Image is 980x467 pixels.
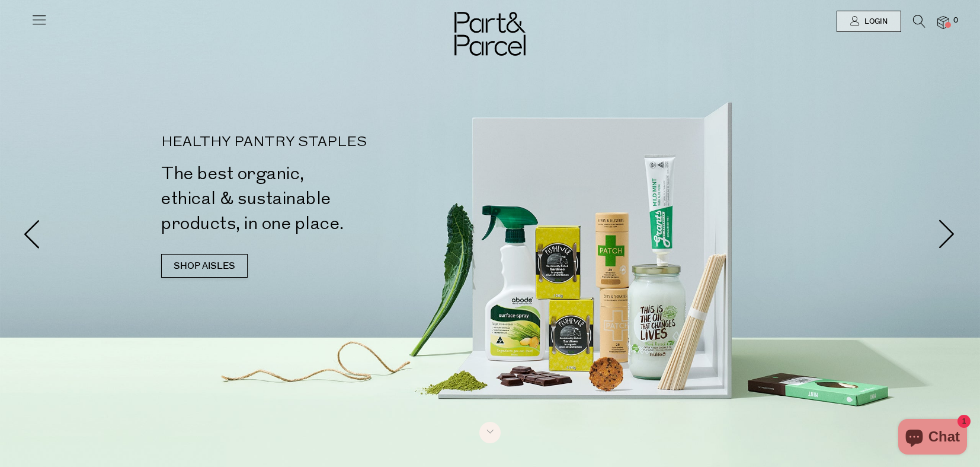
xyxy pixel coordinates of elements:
img: Part&Parcel [454,12,526,56]
span: Login [861,17,888,27]
span: 0 [950,15,961,26]
a: Login [837,11,901,32]
p: HEALTHY PANTRY STAPLES [161,135,495,150]
h2: The best organic, ethical & sustainable products, in one place. [161,161,495,236]
a: SHOP AISLES [161,254,248,278]
a: 0 [937,16,949,28]
inbox-online-store-chat: Shopify online store chat [895,419,971,458]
